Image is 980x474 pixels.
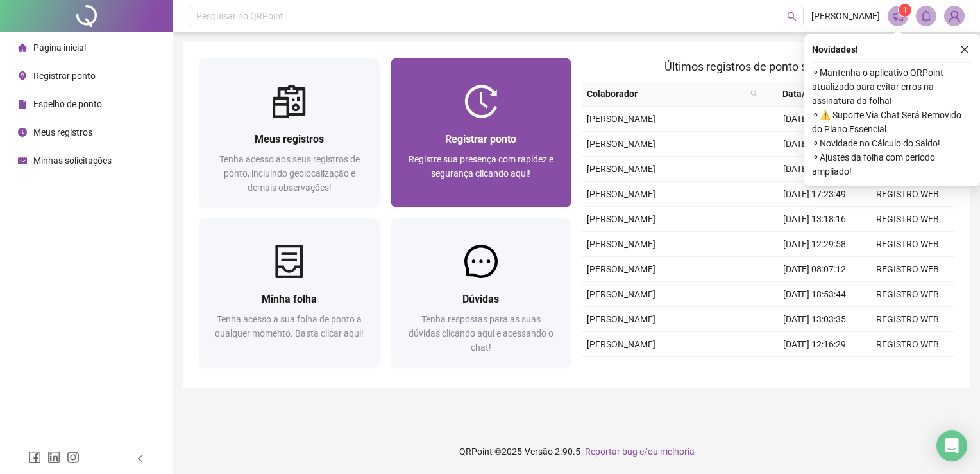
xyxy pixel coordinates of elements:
[899,4,911,17] sup: 1
[768,232,861,257] td: [DATE] 12:29:58
[219,154,360,193] span: Tenha acesso aos seus registros de ponto, incluindo geolocalização e demais observações!
[664,60,872,73] span: Últimos registros de ponto sincronizados
[525,446,553,457] span: Versão
[811,9,880,23] span: [PERSON_NAME]
[768,132,861,157] td: [DATE] 12:19:25
[768,157,861,182] td: [DATE] 07:54:17
[768,87,838,101] span: Data/Hora
[763,82,854,107] th: Data/Hora
[136,454,145,463] span: left
[812,136,972,150] span: ⚬ Novidade no Cálculo do Saldo!
[587,289,655,299] span: [PERSON_NAME]
[768,182,861,207] td: [DATE] 17:23:49
[945,6,964,26] img: 84080
[33,155,112,166] span: Minhas solicitações
[787,12,797,21] span: search
[462,293,499,305] span: Dúvidas
[768,357,861,382] td: [DATE] 07:34:38
[173,429,980,474] footer: QRPoint © 2025 - 2.90.5 -
[262,293,317,305] span: Minha folha
[587,164,655,174] span: [PERSON_NAME]
[199,218,380,367] a: Minha folhaTenha acesso a sua folha de ponto a qualquer momento. Basta clicar aqui!
[768,257,861,282] td: [DATE] 08:07:12
[445,133,516,145] span: Registrar ponto
[587,214,655,224] span: [PERSON_NAME]
[18,43,27,52] span: home
[861,282,954,307] td: REGISTRO WEB
[892,10,904,22] span: notification
[861,232,954,257] td: REGISTRO WEB
[409,314,553,353] span: Tenha respostas para as suas dúvidas clicando aqui e acessando o chat!
[391,218,572,367] a: DúvidasTenha respostas para as suas dúvidas clicando aqui e acessando o chat!
[18,71,27,80] span: environment
[903,6,908,15] span: 1
[33,71,96,81] span: Registrar ponto
[587,87,745,101] span: Colaborador
[18,100,27,109] span: file
[861,332,954,357] td: REGISTRO WEB
[768,282,861,307] td: [DATE] 18:53:44
[33,42,86,53] span: Página inicial
[750,90,758,98] span: search
[67,451,80,464] span: instagram
[812,66,972,108] span: ⚬ Mantenha o aplicativo QRPoint atualizado para evitar erros na assinatura da folha!
[812,108,972,136] span: ⚬ ⚠️ Suporte Via Chat Será Removido do Plano Essencial
[768,332,861,357] td: [DATE] 12:16:29
[33,127,92,137] span: Meus registros
[409,154,553,179] span: Registre sua presença com rapidez e segurança clicando aqui!
[587,189,655,199] span: [PERSON_NAME]
[587,114,655,124] span: [PERSON_NAME]
[861,357,954,382] td: REGISTRO WEB
[28,451,41,464] span: facebook
[861,257,954,282] td: REGISTRO WEB
[587,264,655,274] span: [PERSON_NAME]
[587,139,655,149] span: [PERSON_NAME]
[391,58,572,207] a: Registrar pontoRegistre sua presença com rapidez e segurança clicando aqui!
[47,451,60,464] span: linkedin
[587,239,655,249] span: [PERSON_NAME]
[585,446,695,457] span: Reportar bug e/ou melhoria
[748,84,761,103] span: search
[199,58,380,207] a: Meus registrosTenha acesso aos seus registros de ponto, incluindo geolocalização e demais observa...
[920,10,932,22] span: bell
[18,128,27,137] span: clock-circle
[861,182,954,207] td: REGISTRO WEB
[255,133,324,145] span: Meus registros
[861,207,954,232] td: REGISTRO WEB
[936,430,967,461] div: Open Intercom Messenger
[861,307,954,332] td: REGISTRO WEB
[587,314,655,324] span: [PERSON_NAME]
[215,314,364,338] span: Tenha acesso a sua folha de ponto a qualquer momento. Basta clicar aqui!
[18,156,27,165] span: schedule
[812,42,858,57] span: Novidades !
[960,45,969,54] span: close
[768,207,861,232] td: [DATE] 13:18:16
[812,150,972,179] span: ⚬ Ajustes da folha com período ampliado!
[587,339,655,349] span: [PERSON_NAME]
[768,307,861,332] td: [DATE] 13:03:35
[768,107,861,132] td: [DATE] 13:04:04
[33,99,102,109] span: Espelho de ponto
